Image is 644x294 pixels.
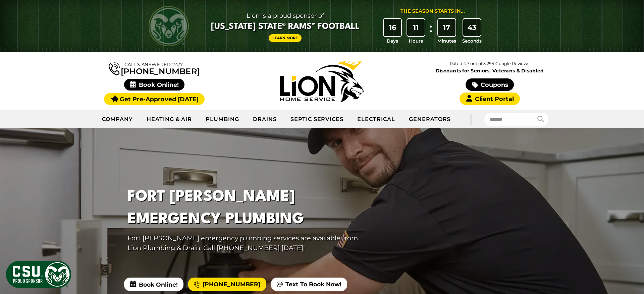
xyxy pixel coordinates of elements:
a: Get Pre-Approved [DATE] [104,93,204,105]
img: CSU Rams logo [149,6,189,46]
a: Client Portal [460,93,520,105]
a: Drains [246,111,284,128]
a: Septic Services [284,111,351,128]
div: 11 [407,19,425,36]
div: 16 [384,19,401,36]
div: 17 [438,19,455,36]
span: Minutes [437,38,456,44]
a: Heating & Air [140,111,199,128]
span: Book Online! [124,79,185,91]
a: Coupons [466,78,514,91]
span: Lion is a proud sponsor of [211,10,360,21]
span: Book Online! [124,278,183,291]
div: | [457,110,484,128]
h1: Fort [PERSON_NAME] Emergency Plumbing [127,186,372,231]
span: Days [387,38,398,44]
span: [US_STATE] State® Rams™ Football [211,21,360,33]
a: Generators [402,111,458,128]
a: [PHONE_NUMBER] [109,61,200,75]
a: Text To Book Now! [271,278,347,291]
a: Plumbing [199,111,246,128]
p: Rated 4.7 out of 5,294 Google Reviews [406,60,574,67]
img: Lion Home Service [280,61,364,102]
div: : [428,19,434,45]
span: Seconds [462,38,482,44]
p: Fort [PERSON_NAME] emergency plumbing services are available from Lion Plumbing & Drain. Call [PH... [127,233,372,253]
a: [PHONE_NUMBER] [188,278,266,291]
span: Hours [409,38,423,44]
a: Learn More [269,34,302,42]
div: The Season Starts in... [400,8,465,15]
a: Company [95,111,140,128]
a: Electrical [351,111,402,128]
div: 43 [463,19,481,36]
img: CSU Sponsor Badge [5,260,72,289]
span: Discounts for Seniors, Veterans & Disabled [407,68,572,73]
